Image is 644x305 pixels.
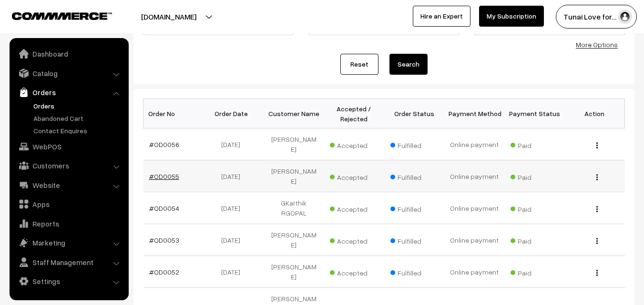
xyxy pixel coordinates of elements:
[511,170,558,182] span: Paid
[12,45,125,62] a: Dashboard
[444,192,504,224] td: Online payment
[596,142,598,148] img: Menu
[12,10,95,21] a: COMMMERCE
[12,138,125,155] a: WebPOS
[204,128,264,160] td: [DATE]
[340,54,378,75] a: Reset
[204,160,264,192] td: [DATE]
[511,266,558,278] span: Paid
[444,160,504,192] td: Online payment
[444,224,504,256] td: Online payment
[31,126,125,136] a: Contact Enquires
[390,138,438,150] span: Fulfilled
[511,202,558,214] span: Paid
[12,157,125,174] a: Customers
[12,273,125,290] a: Settings
[31,101,125,111] a: Orders
[330,170,378,182] span: Accepted
[149,140,179,148] a: #OD0056
[564,99,624,128] th: Action
[596,238,598,244] img: Menu
[330,266,378,278] span: Accepted
[204,224,264,256] td: [DATE]
[108,5,230,29] button: [DOMAIN_NAME]
[330,234,378,246] span: Accepted
[389,54,428,75] button: Search
[264,99,324,128] th: Customer Name
[31,113,125,123] a: Abandoned Cart
[12,12,112,20] img: COMMMERCE
[12,234,125,251] a: Marketing
[618,10,632,24] img: user
[149,268,179,276] a: #OD0052
[264,160,324,192] td: [PERSON_NAME]
[12,196,125,213] a: Apps
[264,192,324,224] td: GKarthik RGOPAL
[413,6,470,27] a: Hire an Expert
[12,177,125,194] a: Website
[596,174,598,180] img: Menu
[324,99,384,128] th: Accepted / Rejected
[204,99,264,128] th: Order Date
[596,206,598,212] img: Menu
[149,204,179,212] a: #OD0054
[511,234,558,246] span: Paid
[204,256,264,288] td: [DATE]
[390,266,438,278] span: Fulfilled
[390,202,438,214] span: Fulfilled
[264,128,324,160] td: [PERSON_NAME]
[330,138,378,150] span: Accepted
[12,84,125,101] a: Orders
[12,65,125,82] a: Catalog
[556,5,637,29] button: Tunai Love for…
[444,128,504,160] td: Online payment
[444,99,504,128] th: Payment Method
[330,202,378,214] span: Accepted
[12,254,125,271] a: Staff Management
[264,224,324,256] td: [PERSON_NAME]
[143,99,204,128] th: Order No
[504,99,564,128] th: Payment Status
[149,172,179,180] a: #OD0055
[444,256,504,288] td: Online payment
[390,234,438,246] span: Fulfilled
[511,138,558,150] span: Paid
[12,215,125,232] a: Reports
[204,192,264,224] td: [DATE]
[384,99,444,128] th: Order Status
[479,6,544,27] a: My Subscription
[576,40,618,49] a: More Options
[596,270,598,276] img: Menu
[264,256,324,288] td: [PERSON_NAME]
[149,236,179,244] a: #OD0053
[390,170,438,182] span: Fulfilled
